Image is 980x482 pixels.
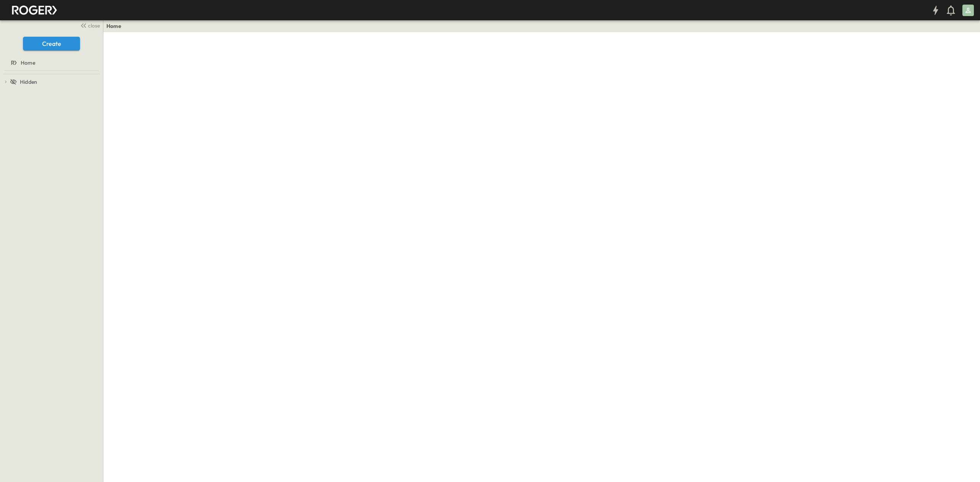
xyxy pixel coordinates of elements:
span: Home [21,59,35,67]
a: Home [106,22,121,30]
a: Home [2,57,100,68]
nav: breadcrumbs [106,22,126,30]
span: close [88,22,100,29]
button: Create [23,37,80,50]
span: Hidden [20,78,37,86]
button: close [77,20,101,31]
